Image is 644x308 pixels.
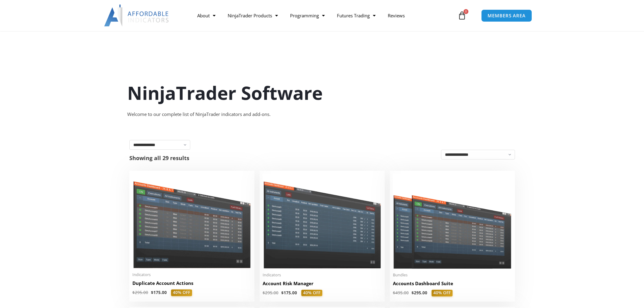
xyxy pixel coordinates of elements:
img: Account Risk Manager [263,174,382,268]
span: Indicators [132,272,251,277]
p: Showing all 29 results [129,155,189,161]
bdi: 495.00 [393,290,409,296]
a: 0 [449,7,475,24]
bdi: 175.00 [281,290,297,296]
a: NinjaTrader Products [222,9,284,23]
span: $ [263,290,265,296]
span: $ [281,290,284,296]
a: Duplicate Account Actions [132,280,251,289]
bdi: 295.00 [411,290,427,296]
bdi: 175.00 [151,290,167,295]
nav: Menu [191,9,456,23]
span: Bundles [393,272,512,278]
span: 0 [464,9,468,14]
a: Account Risk Manager [263,280,382,290]
img: Accounts Dashboard Suite [393,174,512,269]
span: $ [411,290,414,296]
bdi: 295.00 [132,290,148,295]
a: Programming [284,9,331,23]
a: MEMBERS AREA [481,9,532,22]
h2: Duplicate Account Actions [132,280,251,286]
span: 40% OFF [171,289,192,296]
span: 40% OFF [301,290,322,296]
a: Accounts Dashboard Suite [393,280,512,290]
bdi: 295.00 [263,290,278,296]
span: 40% OFF [432,290,453,296]
select: Shop order [441,150,515,159]
span: $ [151,290,153,295]
span: MEMBERS AREA [488,13,526,18]
a: Futures Trading [331,9,382,23]
h2: Account Risk Manager [263,280,382,287]
span: $ [393,290,395,296]
span: $ [132,290,135,295]
span: Indicators [263,272,382,278]
a: Reviews [382,9,411,23]
div: Welcome to our complete list of NinjaTrader indicators and add-ons. [127,110,517,119]
img: Duplicate Account Actions [132,174,251,268]
img: LogoAI | Affordable Indicators – NinjaTrader [104,5,170,26]
h2: Accounts Dashboard Suite [393,280,512,287]
h1: NinjaTrader Software [127,80,517,106]
a: About [191,9,222,23]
